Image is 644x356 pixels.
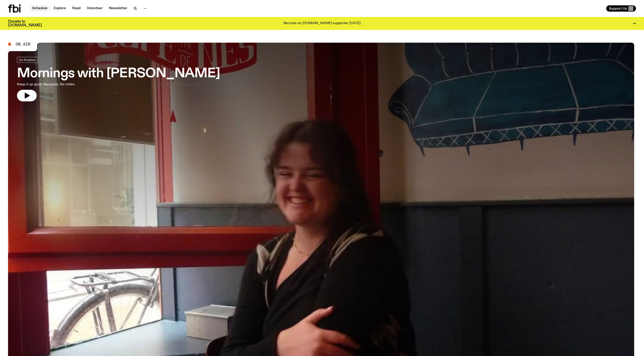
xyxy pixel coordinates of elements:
[284,21,360,25] p: Become an [DOMAIN_NAME] supporter [DATE]
[16,42,30,46] span: On Air
[17,82,131,87] p: Keep it up guys. Seriously. No notes.
[17,67,220,80] h3: Mornings with [PERSON_NAME]
[609,6,627,10] span: Support Us
[70,5,83,12] a: Read
[51,5,69,12] a: Explore
[106,5,130,12] a: Newsletter
[30,5,50,12] a: Schedule
[19,58,36,61] span: On Rotation
[17,57,220,101] a: Mornings with [PERSON_NAME]Keep it up guys. Seriously. No notes.
[8,20,42,27] h3: Donate to [DOMAIN_NAME]
[84,5,105,12] a: Volunteer
[17,57,38,63] a: On Rotation
[606,5,636,12] button: Support Us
